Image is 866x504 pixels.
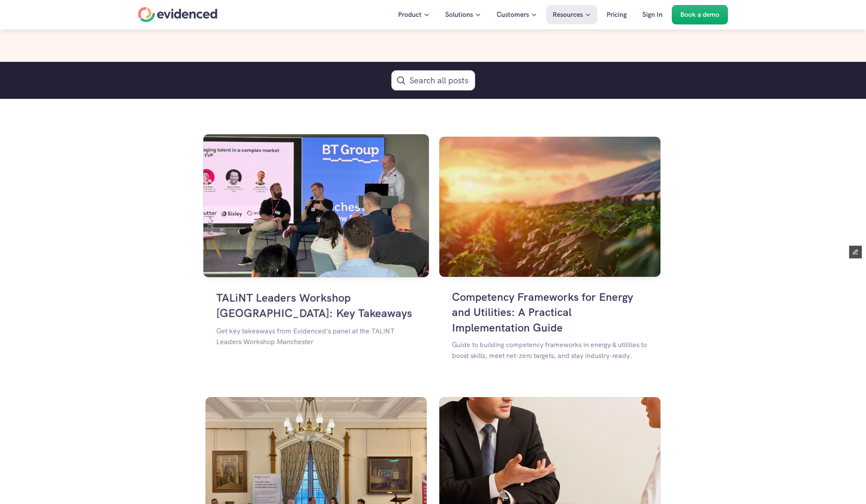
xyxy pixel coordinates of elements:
[439,137,660,277] img: Field with a sunset and solar panels
[636,5,669,24] a: Sign In
[439,137,660,385] a: Competency Frameworks for Energy and Utilities: A Practical Implementation GuideGuide to building...
[553,9,583,20] p: Resources
[216,325,416,347] p: Get key takeaways from Evidenced's panel at the TALiNT Leaders Workshop Manchester
[398,9,422,20] p: Product
[642,9,663,20] p: Sign In
[497,9,529,20] p: Customers
[203,134,429,387] a: TALiNT Leaders Workshop [GEOGRAPHIC_DATA]: Key TakeawaysGet key takeaways from Evidenced's panel ...
[391,70,475,90] button: Search Icon
[680,9,719,20] p: Book a demo
[672,5,728,24] a: Book a demo
[607,9,627,20] p: Pricing
[849,246,862,258] button: Edit Framer Content
[203,134,429,277] img: Panel discussion to a small crowd of people at an office space
[452,340,648,361] p: Guide to building competency frameworks in energy & utilities to boost skills, meet net-zero targ...
[600,5,633,24] a: Pricing
[138,7,217,22] a: Home
[216,290,416,321] h4: TALiNT Leaders Workshop [GEOGRAPHIC_DATA]: Key Takeaways
[445,9,473,20] p: Solutions
[452,289,648,335] h4: Competency Frameworks for Energy and Utilities: A Practical Implementation Guide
